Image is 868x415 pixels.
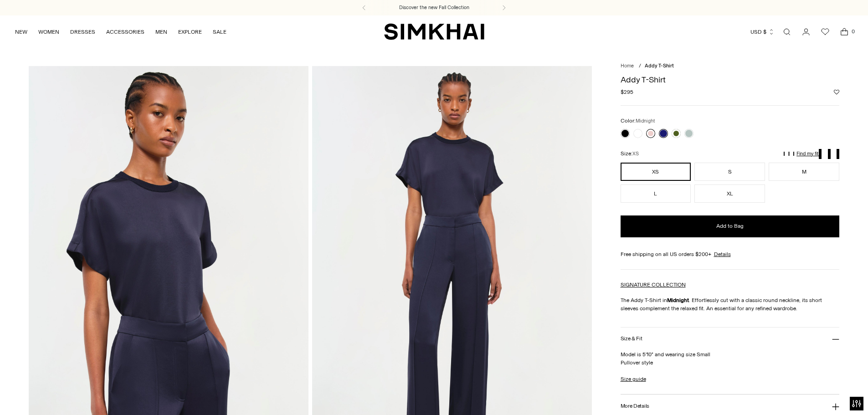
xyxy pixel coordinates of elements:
a: Open cart modal [835,23,853,41]
a: Wishlist [816,23,834,41]
span: Addy T-Shirt [645,63,674,69]
div: Free shipping on all US orders $200+ [621,250,840,258]
h3: Size & Fit [621,336,642,342]
button: Size & Fit [621,328,840,351]
span: 0 [849,27,857,36]
a: NEW [15,22,27,42]
a: DRESSES [70,22,95,42]
label: Size: [621,149,639,158]
button: Add to Bag [621,215,840,237]
div: / [639,62,641,70]
nav: breadcrumbs [621,62,840,70]
label: Color: [621,117,655,125]
button: L [621,184,691,203]
a: ACCESSORIES [106,22,144,42]
p: Model is 5'10" and wearing size Small Pullover style [621,350,840,367]
button: Add to Wishlist [834,89,839,95]
a: Open search modal [778,23,796,41]
a: Discover the new Fall Collection [399,4,469,11]
a: SIMKHAI [384,23,484,41]
span: Midnight [636,118,655,124]
a: MEN [155,22,167,42]
button: USD $ [750,22,775,42]
a: EXPLORE [178,22,202,42]
p: The Addy T-Shirt in . Effortlessly cut with a classic round neckline, its short sleeves complemen... [621,296,840,313]
span: Add to Bag [716,222,744,230]
a: WOMEN [38,22,59,42]
strong: Midnight [667,297,689,303]
span: XS [632,151,639,157]
button: M [769,163,839,181]
a: SALE [213,22,226,42]
a: Home [621,63,634,69]
a: Go to the account page [797,23,815,41]
button: S [694,163,765,181]
iframe: Sign Up via Text for Offers [7,380,92,408]
button: XS [621,163,691,181]
a: Details [714,250,731,258]
a: Size guide [621,375,646,383]
a: SIGNATURE COLLECTION [621,282,686,288]
button: XL [694,184,765,203]
h1: Addy T-Shirt [621,76,840,84]
span: $295 [621,88,633,96]
h3: More Details [621,403,649,409]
